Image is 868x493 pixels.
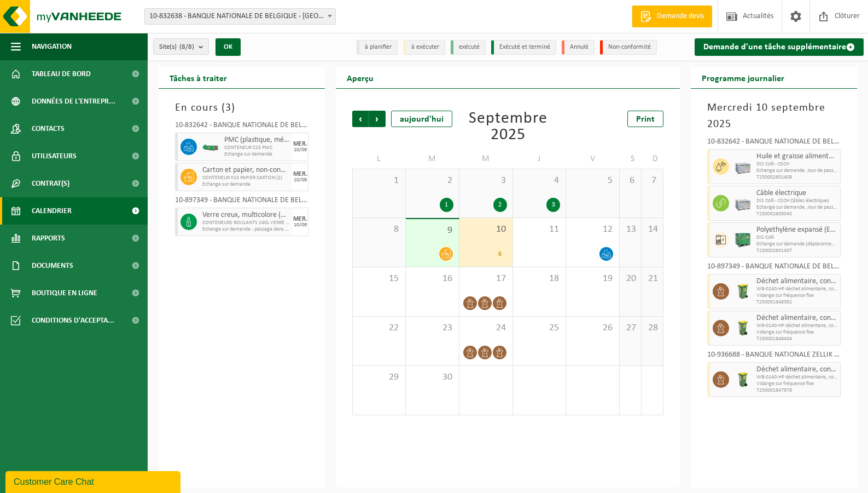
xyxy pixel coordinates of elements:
[358,371,400,383] span: 29
[691,67,795,88] h2: Programme journalier
[32,307,114,334] span: Conditions d'accepta...
[32,225,65,252] span: Rapports
[411,175,453,187] span: 2
[756,152,837,161] span: Huile et graisse alimentaire/friture, cat 3 (ménagers)(impropres à la fermentation)
[465,322,507,334] span: 24
[756,204,837,211] span: Echange sur demande. Jour de passage fixe.
[756,174,837,181] span: T250002601408
[224,136,289,145] span: PMC (plastique, métal, carton boisson) (industriel)
[202,220,289,226] span: CONTENEURS ROULANTS 240L VERRE (4)
[465,223,507,236] span: 10
[493,198,507,212] div: 2
[756,365,837,374] span: Déchet alimentaire, contenant des produits d'origine animale, non emballé, catégorie 3
[513,149,567,169] td: J
[406,149,459,169] td: M
[202,211,289,220] span: Verre creux, multicolore (ménager)
[32,115,65,142] span: Contacts
[224,151,289,158] span: Echange sur demande
[756,387,837,394] span: T250001847978
[293,171,307,177] div: MER.
[352,111,369,127] span: Précédent
[654,11,707,22] span: Demande devis
[707,351,841,362] div: 10-936688 - BANQUE NATIONALE ZELLIK - ZELLIK
[358,223,400,236] span: 8
[293,216,307,222] div: MER.
[756,277,837,286] span: Déchet alimentaire, contenant des produits d'origine animale, non emballé, catégorie 3
[647,223,657,236] span: 14
[202,166,289,175] span: Carton et papier, non-conditionné (industriel)
[756,161,837,168] span: DIS Colli - CSCH
[175,100,308,116] h3: En cours ( )
[642,149,663,169] td: D
[403,40,445,55] li: à exécuter
[756,241,837,248] span: Echange sur demande (déplacement exclu)
[32,33,72,60] span: Navigation
[562,40,595,55] li: Annulé
[519,223,561,236] span: 11
[756,286,837,293] span: WB-0240-HP déchet alimentaire, contenant des produits d'orig
[493,247,507,261] div: 6
[756,314,837,323] span: Déchet alimentaire, contenant des produits d'origine animale, non emballé, catégorie 3
[153,38,209,55] button: Site(s)(8/8)
[756,248,837,254] span: T250002601407
[357,40,398,55] li: à planifier
[707,100,841,133] h3: Mercredi 10 septembre 2025
[294,177,307,183] div: 10/09
[411,273,453,285] span: 16
[336,67,385,88] h2: Aperçu
[519,322,561,334] span: 25
[352,149,406,169] td: L
[32,197,72,225] span: Calendrier
[735,371,751,388] img: WB-0140-HPE-GN-50
[369,111,386,127] span: Suivant
[735,158,751,175] img: PB-LB-0680-HPE-GY-11
[695,38,864,56] a: Demande d'une tâche supplémentaire
[519,273,561,285] span: 18
[32,279,97,307] span: Boutique en ligne
[202,143,219,151] img: HK-XC-15-GN-00
[358,322,400,334] span: 22
[32,88,115,115] span: Données de l'entrepr...
[735,195,751,211] img: PB-LB-0680-HPE-GY-11
[294,222,307,228] div: 10/09
[625,223,636,236] span: 13
[756,198,837,204] span: DIS Colli - CSCH Câbles électriques
[451,40,486,55] li: exécuté
[519,175,561,187] span: 4
[202,181,289,188] span: Echange sur demande
[5,469,183,493] iframe: chat widget
[756,381,837,387] span: Vidange sur fréquence fixe
[465,175,507,187] span: 3
[32,60,91,88] span: Tableau de bord
[293,141,307,147] div: MER.
[440,198,453,212] div: 1
[225,102,231,113] span: 3
[175,122,308,133] div: 10-832642 - BANQUE NATIONALE DE BELGIQUE - BLD BERLAIMONT - [GEOGRAPHIC_DATA]
[32,170,69,197] span: Contrat(s)
[179,43,194,50] count: (8/8)
[735,320,751,336] img: WB-0140-HPE-GN-50
[411,371,453,383] span: 30
[647,273,657,285] span: 21
[647,175,657,187] span: 7
[202,175,289,181] span: CONTENEUR K15 PAPIER CARTON (2)
[175,197,308,208] div: 10-897349 - BANQUE NATIONALE DE BELGIQUE - COMEDIENS BNB 2 - [GEOGRAPHIC_DATA]
[625,175,636,187] span: 6
[636,115,655,124] span: Print
[756,329,837,336] span: Vidange sur fréquence fixe
[756,234,837,241] span: DIS Colli
[572,322,614,334] span: 26
[572,223,614,236] span: 12
[459,149,513,169] td: M
[756,323,837,329] span: WB-0140-HP déchet alimentaire, contenant des produits d'orig
[465,273,507,285] span: 17
[756,299,837,306] span: T250001848392
[735,283,751,300] img: WB-0240-HPE-GN-50
[620,149,642,169] td: S
[159,67,238,88] h2: Tâches à traiter
[572,175,614,187] span: 5
[145,9,335,24] span: 10-832638 - BANQUE NATIONALE DE BELGIQUE - BRUXELLES
[215,38,241,56] button: OK
[411,322,453,334] span: 23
